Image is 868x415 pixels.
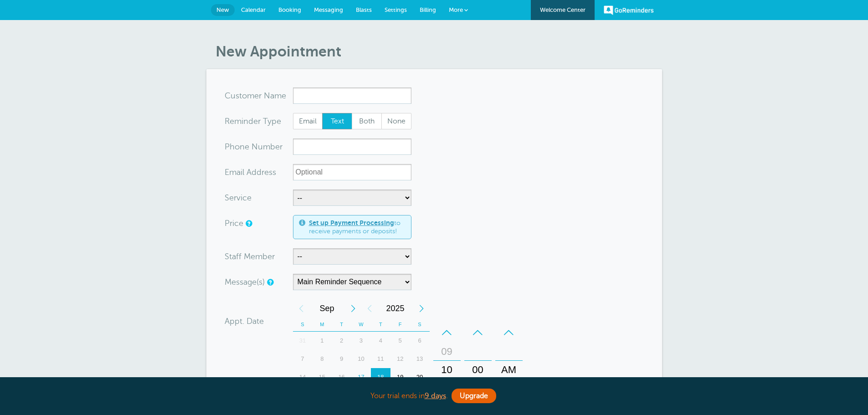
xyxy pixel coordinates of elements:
div: 7 [293,350,313,368]
h1: New Appointment [216,43,662,60]
div: Friday, September 12 [390,350,410,368]
label: Message(s) [225,278,265,286]
th: T [371,318,390,332]
div: 12 [390,350,410,368]
div: 17 [351,368,371,386]
span: Blasts [356,6,372,13]
div: Sunday, September 14 [293,368,313,386]
div: Thursday, September 18 [371,368,390,386]
a: New [211,4,235,16]
div: Today, Wednesday, September 17 [351,368,371,386]
div: 14 [293,368,313,386]
span: New [216,6,229,13]
span: tomer N [239,92,270,100]
div: Previous Year [361,299,378,318]
span: Cus [225,92,239,100]
div: 10 [351,350,371,368]
span: Billing [420,6,436,13]
div: 2 [332,332,351,350]
span: Text [323,113,352,129]
div: 4 [371,332,390,350]
div: Saturday, September 13 [410,350,430,368]
label: None [381,113,411,129]
div: Monday, September 8 [312,350,332,368]
div: Sunday, August 31 [293,332,313,350]
div: 13 [410,350,430,368]
div: 20 [410,368,430,386]
div: Monday, September 1 [312,332,332,350]
div: AM [498,361,520,379]
div: 10 [436,361,458,379]
th: F [390,318,410,332]
div: Wednesday, September 10 [351,350,371,368]
div: Next Year [413,299,430,318]
label: Both [352,113,382,129]
div: 1 [312,332,332,350]
div: 31 [293,332,313,350]
div: 8 [312,350,332,368]
div: Tuesday, September 16 [332,368,351,386]
th: W [351,318,371,332]
div: 6 [410,332,430,350]
div: Previous Month [293,299,309,318]
div: mber [225,138,293,155]
div: Your trial ends in . [206,386,662,406]
span: ne Nu [240,143,263,151]
span: Booking [278,6,301,13]
span: 2025 [378,299,413,318]
span: Calendar [241,6,266,13]
label: Text [322,113,352,129]
div: 18 [371,368,390,386]
div: Wednesday, September 3 [351,332,371,350]
a: Set up Payment Processing [309,219,394,226]
div: Saturday, September 20 [410,368,430,386]
th: S [410,318,430,332]
div: Saturday, September 6 [410,332,430,350]
span: to receive payments or deposits! [309,219,406,235]
div: Friday, September 19 [390,368,410,386]
div: 11 [371,350,390,368]
label: Price [225,219,243,227]
span: More [449,6,463,13]
label: Reminder Type [225,117,281,125]
span: Ema [225,168,241,176]
a: Simple templates and custom messages will use the reminder schedule set under Settings > Reminder... [267,279,272,285]
div: Thursday, September 11 [371,350,390,368]
div: Tuesday, September 2 [332,332,351,350]
a: Upgrade [452,389,496,403]
div: 3 [351,332,371,350]
div: 5 [390,332,410,350]
span: None [382,113,411,129]
div: 15 [312,368,332,386]
span: September [309,299,345,318]
div: 16 [332,368,351,386]
a: 9 days [425,392,446,400]
th: M [312,318,332,332]
div: ress [225,164,293,180]
label: Email [293,113,323,129]
div: 00 [467,361,489,379]
div: Sunday, September 7 [293,350,313,368]
div: Thursday, September 4 [371,332,390,350]
span: Pho [225,143,240,151]
th: S [293,318,313,332]
a: An optional price for the appointment. If you set a price, you can include a payment link in your... [246,220,251,226]
div: Next Month [345,299,361,318]
span: Messaging [314,6,343,13]
span: Both [352,113,381,129]
div: Monday, September 15 [312,368,332,386]
div: 09 [436,343,458,361]
label: Service [225,194,252,202]
div: 19 [390,368,410,386]
span: Settings [385,6,407,13]
span: Email [293,113,323,129]
div: Friday, September 5 [390,332,410,350]
th: T [332,318,351,332]
div: ame [225,87,293,104]
label: Staff Member [225,252,275,261]
div: Tuesday, September 9 [332,350,351,368]
label: Appt. Date [225,317,264,325]
input: Optional [293,164,411,180]
div: 9 [332,350,351,368]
